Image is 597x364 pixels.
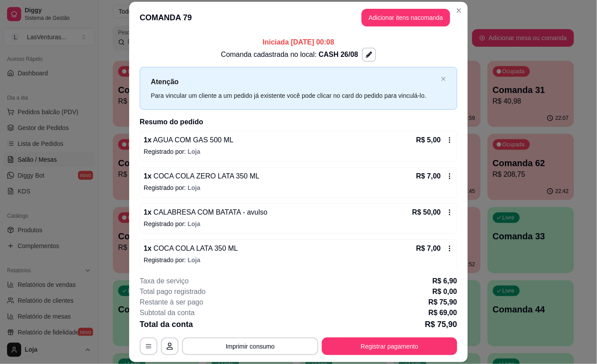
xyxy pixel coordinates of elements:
p: Atenção [151,76,437,87]
p: R$ 75,90 [429,297,457,308]
span: CASH 26/08 [319,51,358,58]
p: 1 x [144,135,234,145]
p: R$ 75,90 [425,318,457,331]
span: COCA COLA ZERO LATA 350 ML [152,172,260,180]
p: R$ 6,90 [433,276,457,286]
span: Loja [188,220,201,227]
span: Loja [188,148,201,155]
span: close [441,76,446,82]
p: Registrado por: [144,183,453,192]
span: COCA COLA LATA 350 ML [152,245,238,252]
p: R$ 0,00 [433,286,457,297]
p: R$ 69,00 [429,308,457,318]
button: Close [452,4,466,18]
p: Registrado por: [144,147,453,156]
p: Registrado por: [144,256,453,264]
button: Imprimir consumo [182,338,318,355]
p: R$ 7,00 [416,171,441,182]
p: Total pago registrado [140,286,205,297]
span: AGUA COM GAS 500 ML [152,136,234,144]
p: R$ 7,00 [416,243,441,254]
p: Restante à ser pago [140,297,203,308]
p: Taxa de serviço [140,276,189,286]
p: Registrado por: [144,219,453,228]
div: Para vincular um cliente a um pedido já existente você pode clicar no card do pedido para vinculá... [151,91,437,100]
span: CALABRESA COM BATATA - avulso [152,208,268,216]
p: Subtotal da conta [140,308,195,318]
button: Adicionar itens nacomanda [362,9,450,26]
p: R$ 5,00 [416,135,441,145]
span: Loja [188,184,201,191]
span: Loja [188,256,201,264]
p: 1 x [144,243,238,254]
p: Iniciada [DATE] 00:08 [140,37,457,48]
h2: Resumo do pedido [140,117,457,127]
p: Total da conta [140,318,193,331]
p: 1 x [144,171,260,182]
p: R$ 50,00 [412,207,441,218]
p: Comanda cadastrada no local: [221,49,358,60]
header: COMANDA 79 [129,2,468,33]
button: close [441,76,446,82]
button: Registrar pagamento [322,338,457,355]
p: 1 x [144,207,268,218]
